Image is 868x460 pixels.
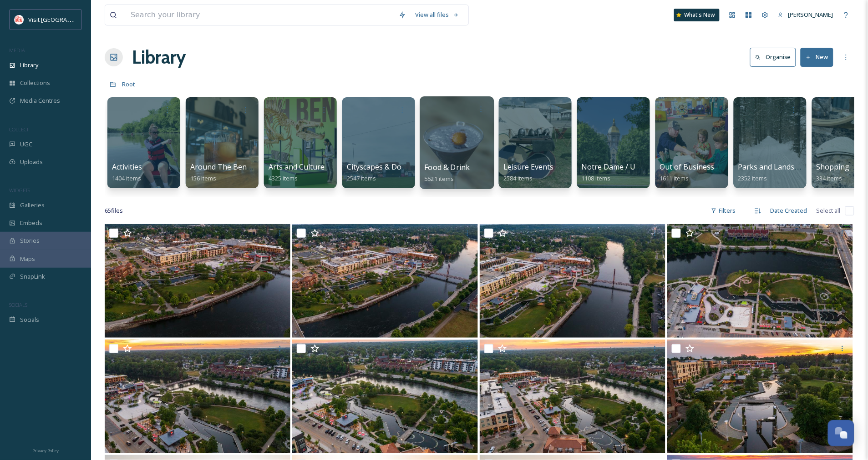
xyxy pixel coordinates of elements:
[817,206,841,215] span: Select all
[105,340,290,453] img: Mishawaka Riverwalk Aerial 07.jpg
[28,15,99,24] span: Visit [GEOGRAPHIC_DATA]
[425,175,454,183] span: 5521 items
[738,163,814,182] a: Parks and Landscapes2352 items
[112,174,141,182] span: 1404 items
[112,163,142,182] a: Activities1404 items
[20,272,45,281] span: SnapLink
[122,79,135,90] a: Root
[190,163,274,182] a: Around The Bend Series156 items
[582,162,671,172] span: Notre Dame / Universities
[773,6,838,24] a: [PERSON_NAME]
[32,445,59,455] a: Privacy Policy
[15,15,24,24] img: vsbm-stackedMISH_CMYKlogo2017.jpg
[667,224,853,338] img: Mishawaka Riverwalk Aerial 08.jpg
[122,80,135,88] span: Root
[480,340,665,453] img: Mishawaka Riverwalk Aerial 05.jpg
[269,174,298,182] span: 4325 items
[480,224,665,338] img: Mishawaka Riverwalk Aerial 09.jpg
[292,340,478,453] img: Mishawaka Riverwalk Aerial 06.jpg
[20,315,39,324] span: Socials
[20,255,35,263] span: Maps
[292,224,478,338] img: Mishawaka Riverwalk Aerial 10.jpg
[126,5,394,25] input: Search your library
[674,9,720,21] a: What's New
[738,162,814,172] span: Parks and Landscapes
[503,163,553,182] a: Leisure Events2584 items
[425,162,470,172] span: Food & Drink
[817,174,843,182] span: 334 items
[582,174,611,182] span: 1108 items
[750,48,801,66] a: Organise
[817,162,850,172] span: Shopping
[9,187,30,194] span: WIDGETS
[9,126,29,133] span: COLLECT
[20,140,32,149] span: UGC
[738,174,767,182] span: 2352 items
[20,79,50,87] span: Collections
[667,340,853,453] img: Mishawaka Riverwalk Aerial 04.jpg
[9,47,25,54] span: MEDIA
[788,10,833,19] span: [PERSON_NAME]
[766,202,812,220] div: Date Created
[582,163,671,182] a: Notre Dame / Universities1108 items
[706,202,741,220] div: Filters
[20,201,45,210] span: Galleries
[817,163,850,182] a: Shopping334 items
[801,48,833,66] button: New
[20,219,42,227] span: Embeds
[347,162,432,172] span: Cityscapes & Downtowns
[20,96,60,105] span: Media Centres
[347,174,376,182] span: 2547 items
[32,448,59,454] span: Privacy Policy
[660,162,799,172] span: Out of Business / Do Not Use / Outdated
[269,162,325,172] span: Arts and Culture
[269,163,325,182] a: Arts and Culture4325 items
[132,44,186,71] a: Library
[20,61,38,70] span: Library
[503,174,533,182] span: 2584 items
[411,6,464,24] a: View all files
[425,163,470,183] a: Food & Drink5521 items
[660,174,689,182] span: 1611 items
[105,224,290,338] img: Mishawaka Riverwalk Aerial 11.jpg
[190,162,274,172] span: Around The Bend Series
[112,162,142,172] span: Activities
[20,236,40,245] span: Stories
[828,420,854,446] button: Open Chat
[347,163,432,182] a: Cityscapes & Downtowns2547 items
[9,301,27,308] span: SOCIALS
[190,174,216,182] span: 156 items
[20,158,43,166] span: Uploads
[503,162,553,172] span: Leisure Events
[750,48,796,66] button: Organise
[105,206,123,215] span: 65 file s
[660,163,799,182] a: Out of Business / Do Not Use / Outdated1611 items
